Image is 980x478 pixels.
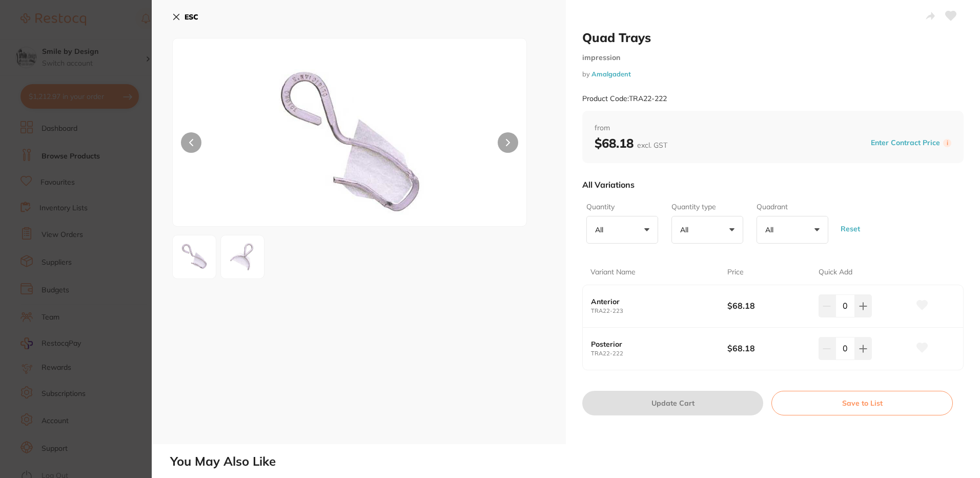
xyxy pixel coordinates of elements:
[771,391,953,415] button: Save to List
[595,135,667,151] b: $68.18
[582,30,964,45] h2: Quad Trays
[595,123,951,133] span: from
[757,216,828,244] button: All
[765,225,778,234] p: All
[637,141,667,150] span: excl. GST
[943,139,951,147] label: i
[591,297,714,306] b: Anterior
[757,202,825,212] label: Quadrant
[582,180,635,190] p: All Variations
[586,202,655,212] label: Quantity
[591,350,727,357] small: TRA22-222
[590,267,636,277] p: Variant Name
[727,343,809,354] b: $68.18
[176,238,213,275] img: MjIyMjItanBn
[671,202,740,212] label: Quantity type
[582,70,964,78] small: by
[680,225,692,234] p: All
[591,308,727,314] small: TRA22-223
[586,216,658,244] button: All
[243,64,456,226] img: MjIyMjItanBn
[224,238,261,275] img: MjIyMjMtanBn
[582,53,964,62] small: impression
[819,267,852,277] p: Quick Add
[591,70,631,78] a: Amalgadent
[170,454,976,469] h2: You May Also Like
[595,225,607,234] p: All
[185,12,198,22] b: ESC
[671,216,743,244] button: All
[838,210,863,248] button: Reset
[172,8,198,26] button: ESC
[582,391,763,415] button: Update Cart
[591,340,714,348] b: Posterior
[727,267,744,277] p: Price
[582,94,667,103] small: Product Code: TRA22-222
[868,138,943,148] button: Enter Contract Price
[727,300,809,311] b: $68.18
